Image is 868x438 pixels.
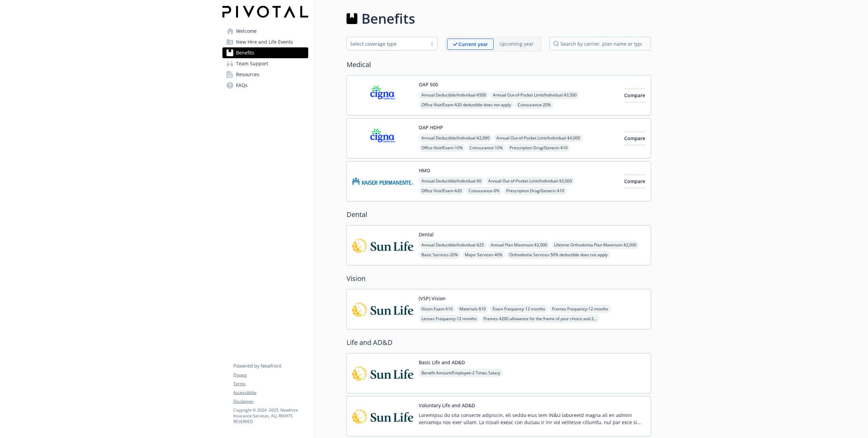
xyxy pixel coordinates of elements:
[222,26,308,37] a: Welcome
[222,47,308,58] a: Benefits
[233,381,308,387] a: Terms
[481,314,599,323] span: Frames - $200 allowance for the frame of your choice and 20% off the amount over your allowance; ...
[457,305,489,313] span: Materials - $10
[419,81,438,88] button: OAP 500
[419,359,465,366] button: Basic Life and AD&D
[624,92,645,98] span: Compare
[352,167,413,196] img: Kaiser Permanente Insurance Company carrier logo
[458,41,488,48] p: Current year
[419,402,475,409] button: Voluntary Life and AD&D
[236,58,268,69] span: Team Support
[507,250,610,259] span: Orthodontia Services - 50% deductible does not apply
[347,337,651,348] h2: Life and AD&D
[352,359,413,388] img: Sun Life Assurance Company of CA (US) carrier logo
[504,187,567,195] span: Prescription Drug/Generic - $10
[515,101,554,109] span: Coinsurance - 20%
[419,91,489,99] span: Annual Deductible/Individual - $500
[486,177,575,185] span: Annual Out-of-Pocket Limit/Individual - $3,000
[467,144,506,152] span: Coinsurance - 10%
[236,37,293,47] span: New Hire and Life Events
[494,134,583,142] span: Annual Out-of-Pocket Limit/Individual - $4,000
[236,69,259,80] span: Resources
[419,241,487,249] span: Annual Deductible/Individual - $25
[233,390,308,396] a: Accessibility
[419,314,479,323] span: Lenses Frequency - 12 months
[233,372,308,378] a: Privacy
[233,407,308,424] p: Copyright © 2024 - 2025 , Newfront Insurance Services, ALL RIGHTS RESERVED
[549,37,651,50] input: search by carrier, plan name or type
[350,40,423,47] div: Select coverage type
[490,305,548,313] span: Exam Frequency - 12 months
[624,175,645,188] button: Compare
[462,250,505,259] span: Major Services - 40%
[352,81,413,110] img: CIGNA carrier logo
[624,135,645,141] span: Compare
[624,132,645,145] button: Compare
[419,295,446,302] button: (VSP) Vision
[499,40,534,47] p: Upcoming year
[236,47,254,58] span: Benefits
[352,295,413,324] img: Sun Life Assurance Company of CA (US) carrier logo
[352,124,413,153] img: CIGNA carrier logo
[222,69,308,80] a: Resources
[488,241,550,249] span: Annual Plan Maximum - $2,000
[222,80,308,91] a: FAQs
[419,369,503,377] span: Benefit Amount/Employee - 2 Times Salary
[236,80,248,91] span: FAQs
[347,60,651,70] h2: Medical
[361,8,415,29] h1: Benefits
[233,398,308,404] a: Disclaimer
[419,134,492,142] span: Annual Deductible/Individual - $2,000
[624,178,645,184] span: Compare
[419,144,466,152] span: Office Visit/Exam - 10%
[419,124,443,131] button: OAP HDHP
[222,58,308,69] a: Team Support
[419,167,430,174] button: HMO
[419,305,455,313] span: Vision Exam - $10
[222,37,308,47] a: New Hire and Life Events
[551,241,639,249] span: Lifetime Orthodontia Plan Maximum - $2,000
[352,402,413,431] img: Sun Life Assurance Company of CA (US) carrier logo
[347,210,651,220] h2: Dental
[419,187,465,195] span: Office Visit/Exam - $20
[624,89,645,102] button: Compare
[490,91,579,99] span: Annual Out-of-Pocket Limit/Individual - $3,500
[419,250,461,259] span: Basic Services - 20%
[494,39,539,50] span: Upcoming year
[549,305,611,313] span: Frames Frequency - 12 months
[352,231,413,260] img: Sun Life Assurance Company of CA (US) carrier logo
[419,177,484,185] span: Annual Deductible/Individual - $0
[347,273,651,284] h2: Vision
[236,26,257,37] span: Welcome
[419,231,434,238] button: Dental
[419,412,645,426] p: Loremipsu do sita consecte adipiscin, eli seddo eius tem IN&U laboreetd magna ali en admini venia...
[507,144,570,152] span: Prescription Drug/Generic - $10
[419,101,514,109] span: Office Visit/Exam - $20 deductible does not apply
[466,187,502,195] span: Coinsurance - 0%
